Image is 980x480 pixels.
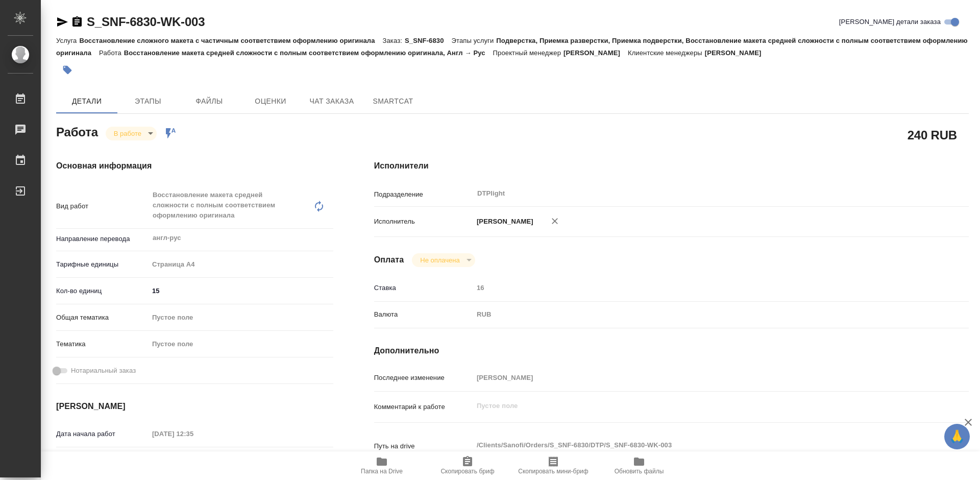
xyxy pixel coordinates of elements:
[185,95,234,108] span: Файлы
[56,313,149,323] p: Общая тематика
[124,95,173,108] span: Этапы
[56,286,149,296] p: Кол-во единиц
[56,234,149,244] p: Направление перевода
[374,402,473,412] p: Комментарий к работе
[944,424,970,449] button: 🙏
[152,339,321,349] div: Пустое поле
[374,217,473,227] p: Исполнитель
[615,468,664,475] span: Обновить файлы
[473,280,919,295] input: Пустое поле
[56,201,149,211] p: Вид работ
[948,426,966,447] span: 🙏
[87,15,205,29] a: S_SNF-6830-WK-003
[705,49,769,57] p: [PERSON_NAME]
[246,95,295,108] span: Оценки
[106,127,157,140] div: В работе
[62,95,111,108] span: Детали
[71,366,136,376] span: Нотариальный заказ
[56,59,79,81] button: Добавить тэг
[374,441,473,451] p: Путь на drive
[79,37,382,44] p: Восстановление сложного макета с частичным соответствием оформлению оригинала
[56,37,968,57] p: Подверстка, Приемка разверстки, Приемка подверстки, Восстановление макета средней сложности с пол...
[440,468,494,475] span: Скопировать бриф
[374,189,473,200] p: Подразделение
[425,451,510,480] button: Скопировать бриф
[417,256,462,265] button: Не оплачена
[493,49,563,57] p: Проектный менеджер
[111,129,144,138] button: В работе
[374,254,404,266] h4: Оплата
[56,400,333,413] h4: [PERSON_NAME]
[908,126,957,143] h2: 240 RUB
[56,259,149,270] p: Тарифные единицы
[99,49,124,57] p: Работа
[374,345,969,357] h4: Дополнительно
[56,37,79,44] p: Услуга
[56,339,149,349] p: Тематика
[374,309,473,320] p: Валюта
[361,468,403,475] span: Папка на Drive
[473,370,919,385] input: Пустое поле
[56,122,98,140] h2: Работа
[473,437,919,454] textarea: /Clients/Sanofi/Orders/S_SNF-6830/DTP/S_SNF-6830-WK-003
[383,37,405,44] p: Заказ:
[473,217,533,227] p: [PERSON_NAME]
[473,306,919,323] div: RUB
[56,429,149,439] p: Дата начала работ
[339,451,425,480] button: Папка на Drive
[405,37,452,44] p: S_SNF-6830
[149,283,333,298] input: ✎ Введи что-нибудь
[56,16,68,28] button: Скопировать ссылку для ЯМессенджера
[510,451,596,480] button: Скопировать мини-бриф
[544,210,566,232] button: Удалить исполнителя
[56,160,333,172] h4: Основная информация
[149,256,333,273] div: Страница А4
[452,37,497,44] p: Этапы услуги
[149,309,333,326] div: Пустое поле
[596,451,682,480] button: Обновить файлы
[374,373,473,383] p: Последнее изменение
[149,426,238,441] input: Пустое поле
[374,283,473,293] p: Ставка
[374,160,969,172] h4: Исполнители
[71,16,83,28] button: Скопировать ссылку
[124,49,493,57] p: Восстановление макета средней сложности с полным соответствием оформлению оригинала, Англ → Рус
[563,49,628,57] p: [PERSON_NAME]
[628,49,705,57] p: Клиентские менеджеры
[152,313,321,323] div: Пустое поле
[518,468,588,475] span: Скопировать мини-бриф
[839,17,941,27] span: [PERSON_NAME] детали заказа
[412,253,475,267] div: В работе
[307,95,356,108] span: Чат заказа
[149,335,333,353] div: Пустое поле
[369,95,418,108] span: SmartCat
